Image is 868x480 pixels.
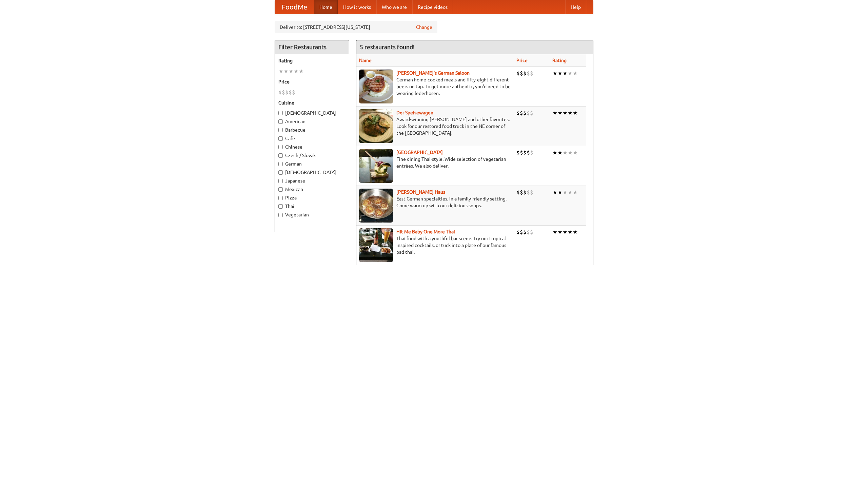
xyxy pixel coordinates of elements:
label: German [278,160,346,167]
li: $ [516,228,520,236]
li: $ [520,149,523,156]
li: ★ [573,149,578,156]
li: $ [527,70,530,77]
a: [GEOGRAPHIC_DATA] [396,150,443,155]
h5: Rating [278,57,346,64]
li: $ [516,109,520,117]
li: $ [285,89,289,96]
a: Who we are [376,0,412,14]
li: $ [516,189,520,196]
p: German home-cooked meals and fifty-eight different beers on tap. To get more authentic, you'd nee... [359,76,511,97]
li: $ [289,89,292,96]
li: $ [523,109,527,117]
input: [DEMOGRAPHIC_DATA] [278,170,283,175]
b: [PERSON_NAME] Haus [396,189,445,195]
li: ★ [299,68,304,75]
li: ★ [289,68,294,75]
label: [DEMOGRAPHIC_DATA] [278,169,346,176]
div: Deliver to: [STREET_ADDRESS][US_STATE] [275,21,437,33]
a: Hit Me Baby One More Thai [396,229,455,234]
input: [DEMOGRAPHIC_DATA] [278,111,283,115]
li: $ [527,109,530,117]
li: $ [527,149,530,156]
label: Japanese [278,177,346,184]
input: Barbecue [278,128,283,132]
input: Cafe [278,136,283,141]
input: Czech / Slovak [278,153,283,158]
a: Recipe videos [412,0,453,14]
li: ★ [568,149,573,156]
li: $ [520,189,523,196]
li: ★ [552,149,557,156]
h4: Filter Restaurants [275,40,349,54]
label: Chinese [278,143,346,150]
li: $ [520,109,523,117]
li: ★ [278,68,283,75]
ng-pluralize: 5 restaurants found! [360,44,415,50]
img: speisewagen.jpg [359,109,393,143]
li: ★ [557,228,563,236]
h5: Cuisine [278,99,346,106]
h5: Price [278,78,346,85]
a: Help [565,0,586,14]
a: Rating [552,58,567,63]
li: $ [292,89,295,96]
img: esthers.jpg [359,70,393,103]
li: ★ [568,109,573,117]
li: ★ [552,228,557,236]
input: Thai [278,204,283,209]
label: Pizza [278,194,346,201]
li: ★ [563,149,568,156]
label: Vegetarian [278,211,346,218]
li: ★ [552,189,557,196]
li: $ [530,189,533,196]
input: German [278,162,283,166]
a: [PERSON_NAME]'s German Saloon [396,70,470,76]
p: Fine dining Thai-style. Wide selection of vegetarian entrées. We also deliver. [359,156,511,169]
a: How it works [338,0,376,14]
label: American [278,118,346,125]
p: Award-winning [PERSON_NAME] and other favorites. Look for our restored food truck in the NE corne... [359,116,511,136]
label: Barbecue [278,127,346,133]
li: ★ [557,70,563,77]
li: ★ [568,228,573,236]
li: ★ [573,228,578,236]
input: Vegetarian [278,213,283,217]
img: satay.jpg [359,149,393,183]
input: Mexican [278,187,283,192]
li: ★ [573,189,578,196]
li: ★ [294,68,299,75]
label: Thai [278,203,346,210]
a: Home [314,0,338,14]
li: ★ [552,70,557,77]
li: $ [530,70,533,77]
li: $ [516,70,520,77]
a: Change [416,24,432,31]
li: ★ [557,189,563,196]
input: Chinese [278,145,283,149]
input: American [278,119,283,124]
li: $ [523,70,527,77]
img: kohlhaus.jpg [359,189,393,223]
li: $ [278,89,282,96]
label: [DEMOGRAPHIC_DATA] [278,110,346,116]
label: Cafe [278,135,346,142]
input: Japanese [278,179,283,183]
li: $ [523,149,527,156]
li: $ [530,228,533,236]
a: Price [516,58,528,63]
li: ★ [573,70,578,77]
li: $ [520,228,523,236]
a: Der Speisewagen [396,110,433,115]
li: ★ [563,109,568,117]
li: ★ [563,70,568,77]
p: East German specialties, in a family-friendly setting. Come warm up with our delicious soups. [359,195,511,209]
li: ★ [557,109,563,117]
p: Thai food with a youthful bar scene. Try our tropical inspired cocktails, or tuck into a plate of... [359,235,511,255]
li: $ [523,189,527,196]
li: $ [527,189,530,196]
li: $ [530,149,533,156]
li: ★ [563,189,568,196]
